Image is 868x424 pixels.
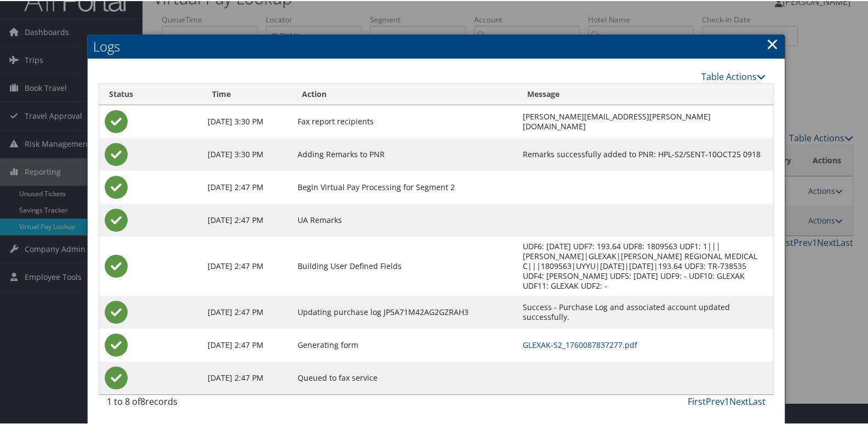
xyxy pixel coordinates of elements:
[107,394,259,412] div: 1 to 8 of records
[202,360,292,393] td: [DATE] 2:47 PM
[202,328,292,360] td: [DATE] 2:47 PM
[292,83,517,104] th: Action: activate to sort column ascending
[292,203,517,236] td: UA Remarks
[140,394,145,406] span: 8
[202,295,292,328] td: [DATE] 2:47 PM
[88,33,785,58] h2: Logs
[292,236,517,295] td: Building User Defined Fields
[517,137,773,170] td: Remarks successfully added to PNR: HPL-S2/SENT-10OCT25 0918
[766,32,779,54] a: Close
[749,394,766,406] a: Last
[724,394,729,406] a: 1
[292,137,517,170] td: Adding Remarks to PNR
[202,203,292,236] td: [DATE] 2:47 PM
[99,83,202,104] th: Status: activate to sort column ascending
[292,104,517,137] td: Fax report recipients
[292,360,517,393] td: Queued to fax service
[292,295,517,328] td: Updating purchase log JP5A71M42AG2GZRAH3
[729,394,749,406] a: Next
[523,339,637,349] a: GLEXAK-S2_1760087837277.pdf
[517,236,773,295] td: UDF6: [DATE] UDF7: 193.64 UDF8: 1809563 UDF1: 1|||[PERSON_NAME]|GLEXAK|[PERSON_NAME] REGIONAL MED...
[292,328,517,360] td: Generating form
[706,394,724,406] a: Prev
[202,137,292,170] td: [DATE] 3:30 PM
[517,83,773,104] th: Message: activate to sort column ascending
[202,83,292,104] th: Time: activate to sort column ascending
[688,394,706,406] a: First
[202,170,292,203] td: [DATE] 2:47 PM
[202,104,292,137] td: [DATE] 3:30 PM
[292,170,517,203] td: Begin Virtual Pay Processing for Segment 2
[701,70,766,82] a: Table Actions
[517,104,773,137] td: [PERSON_NAME][EMAIL_ADDRESS][PERSON_NAME][DOMAIN_NAME]
[517,295,773,328] td: Success - Purchase Log and associated account updated successfully.
[202,236,292,295] td: [DATE] 2:47 PM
